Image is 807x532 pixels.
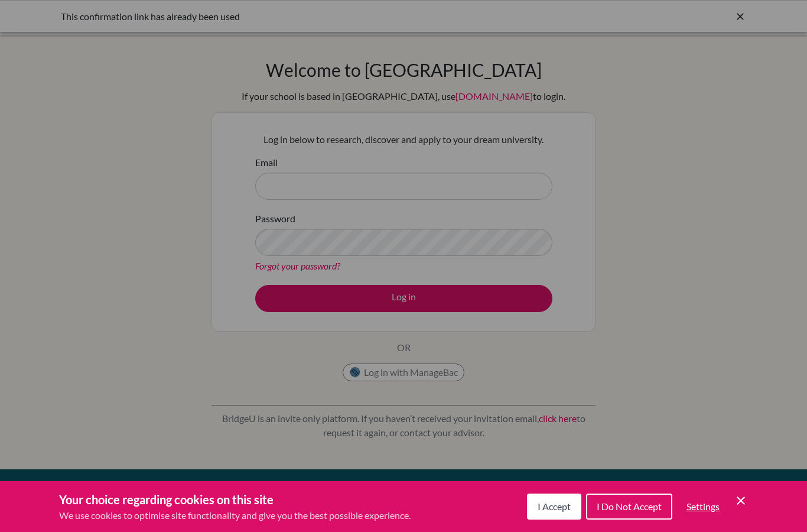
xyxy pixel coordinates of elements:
[686,501,720,512] span: Settings
[734,494,748,508] button: Save and close
[586,494,672,520] button: I Do Not Accept
[597,501,662,512] span: I Do Not Accept
[59,508,411,523] p: We use cookies to optimise site functionality and give you the best possible experience.
[527,494,581,520] button: I Accept
[59,491,411,508] h3: Your choice regarding cookies on this site
[538,501,571,512] span: I Accept
[677,495,729,518] button: Settings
